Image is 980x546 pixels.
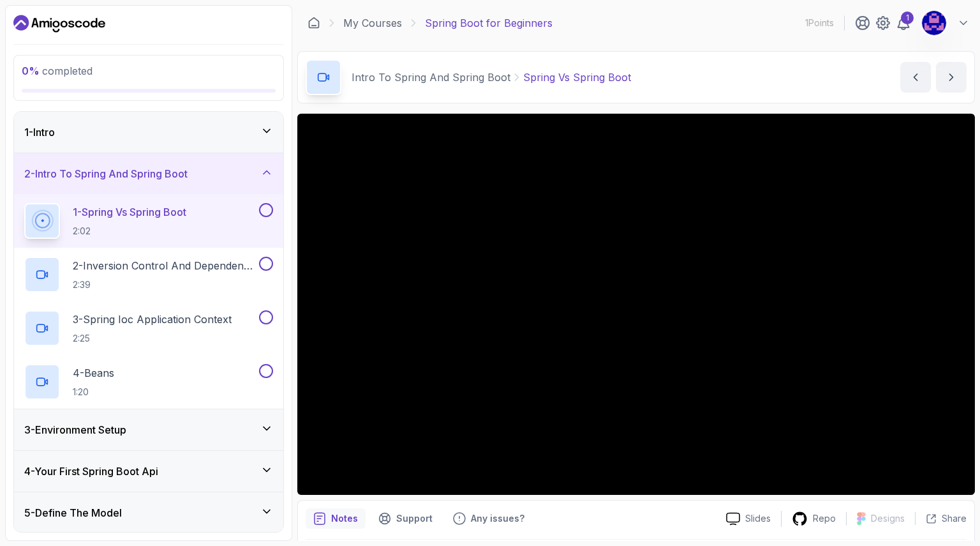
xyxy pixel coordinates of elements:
[921,10,970,36] button: user profile image
[13,13,105,34] a: Dashboard
[297,114,975,495] iframe: 1 - Spring vs Spring Boot
[871,512,905,525] p: Designs
[425,15,553,31] p: Spring Boot for Beginners
[22,64,93,77] span: completed
[24,125,55,140] h3: 1 - Intro
[14,451,283,492] button: 4-Your First Spring Boot Api
[896,15,911,31] a: 1
[22,64,40,77] span: 0 %
[73,258,256,273] p: 2 - Inversion Control And Dependency Injection
[936,62,967,93] button: next content
[343,15,402,31] a: My Courses
[24,422,126,437] h3: 3 - Environment Setup
[396,512,433,525] p: Support
[14,492,283,533] button: 5-Define The Model
[14,153,283,194] button: 2-Intro To Spring And Spring Boot
[24,166,188,181] h3: 2 - Intro To Spring And Spring Boot
[523,70,631,85] p: Spring Vs Spring Boot
[745,512,771,525] p: Slides
[352,70,510,85] p: Intro To Spring And Spring Boot
[471,512,524,525] p: Any issues?
[73,312,232,327] p: 3 - Spring Ioc Application Context
[805,17,834,29] p: 1 Points
[24,310,273,346] button: 3-Spring Ioc Application Context2:25
[901,11,914,24] div: 1
[73,386,114,398] p: 1:20
[14,409,283,450] button: 3-Environment Setup
[73,204,186,220] p: 1 - Spring Vs Spring Boot
[782,511,846,527] a: Repo
[922,11,946,35] img: user profile image
[73,278,256,291] p: 2:39
[331,512,358,525] p: Notes
[73,365,114,381] p: 4 - Beans
[813,512,836,525] p: Repo
[308,17,320,29] a: Dashboard
[73,225,186,238] p: 2:02
[24,505,122,520] h3: 5 - Define The Model
[24,203,273,239] button: 1-Spring Vs Spring Boot2:02
[14,112,283,153] button: 1-Intro
[24,364,273,400] button: 4-Beans1:20
[73,332,232,345] p: 2:25
[716,512,781,526] a: Slides
[900,62,931,93] button: previous content
[371,508,440,529] button: Support button
[915,512,967,525] button: Share
[942,512,967,525] p: Share
[24,257,273,292] button: 2-Inversion Control And Dependency Injection2:39
[24,464,158,479] h3: 4 - Your First Spring Boot Api
[306,508,366,529] button: notes button
[445,508,532,529] button: Feedback button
